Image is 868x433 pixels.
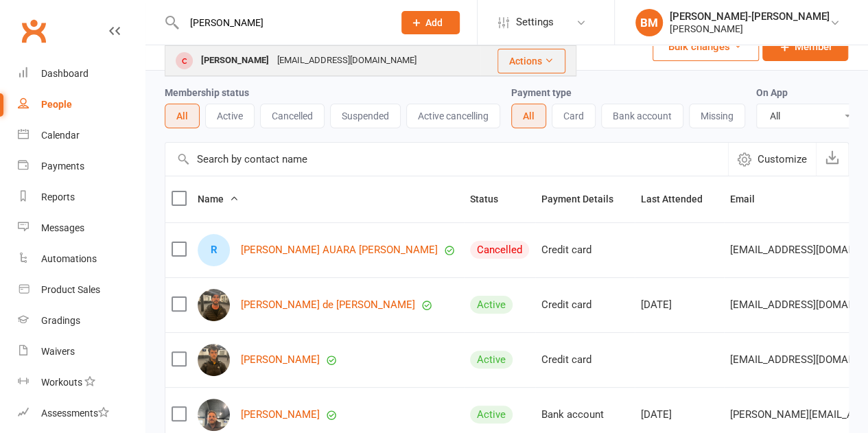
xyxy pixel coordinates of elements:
a: Automations [18,244,145,274]
button: Last Attended [641,191,718,207]
span: Add [425,17,443,28]
button: Cancelled [260,104,325,128]
div: Credit card [541,299,629,311]
div: Waivers [41,346,75,357]
img: Massimo [198,399,230,431]
div: RINA AUARA [198,234,230,266]
label: Payment type [511,87,572,98]
button: Customize [728,143,816,176]
a: [PERSON_NAME] [241,409,320,421]
a: Reports [18,182,145,213]
a: Payments [18,151,145,182]
div: Messages [41,222,84,233]
div: [PERSON_NAME] [670,23,830,35]
a: Member [762,32,848,61]
div: Payments [41,161,84,172]
button: Email [730,191,770,207]
div: Automations [41,253,97,264]
span: Status [470,194,513,204]
div: Reports [41,191,75,202]
button: All [511,104,546,128]
div: Active [470,406,513,423]
div: Calendar [41,130,80,141]
div: Bank account [541,409,629,421]
div: [DATE] [641,409,718,421]
a: Assessments [18,398,145,429]
a: Clubworx [16,14,51,48]
input: Search by contact name [165,143,728,176]
div: [PERSON_NAME] [197,51,273,71]
button: Add [401,11,460,34]
div: Active [470,296,513,314]
div: Product Sales [41,284,100,295]
div: Dashboard [41,68,89,79]
div: Assessments [41,408,109,419]
div: Workouts [41,377,82,388]
a: Gradings [18,305,145,336]
img: Leonardo [198,344,230,376]
a: Messages [18,213,145,244]
button: Bank account [601,104,683,128]
a: People [18,89,145,120]
div: [DATE] [641,299,718,311]
div: BM [635,9,663,36]
span: Email [730,194,770,204]
button: Status [470,191,513,207]
a: Dashboard [18,58,145,89]
a: Calendar [18,120,145,151]
a: Workouts [18,367,145,398]
span: Member [795,38,832,55]
button: Bulk changes [653,32,759,61]
div: People [41,99,72,110]
button: Active [205,104,255,128]
button: Missing [689,104,745,128]
div: Credit card [541,244,629,256]
div: Gradings [41,315,80,326]
button: Actions [497,49,565,73]
div: Cancelled [470,241,529,259]
span: Payment Details [541,194,629,204]
div: [PERSON_NAME]-[PERSON_NAME] [670,10,830,23]
button: Card [552,104,596,128]
button: Payment Details [541,191,629,207]
img: Ruda [198,289,230,321]
div: Active [470,351,513,368]
label: Membership status [165,87,249,98]
a: [PERSON_NAME] de [PERSON_NAME] [241,299,415,311]
button: Name [198,191,239,207]
div: Credit card [541,354,629,366]
button: Active cancelling [406,104,500,128]
input: Search... [180,13,384,32]
a: Product Sales [18,274,145,305]
label: On App [756,87,788,98]
div: [EMAIL_ADDRESS][DOMAIN_NAME] [273,51,421,71]
a: [PERSON_NAME] [241,354,320,366]
button: Suspended [330,104,401,128]
button: All [165,104,200,128]
span: Last Attended [641,194,718,204]
a: [PERSON_NAME] AUARA [PERSON_NAME] [241,244,438,256]
span: Settings [516,7,554,38]
span: Customize [758,151,807,167]
a: Waivers [18,336,145,367]
span: Name [198,194,239,204]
